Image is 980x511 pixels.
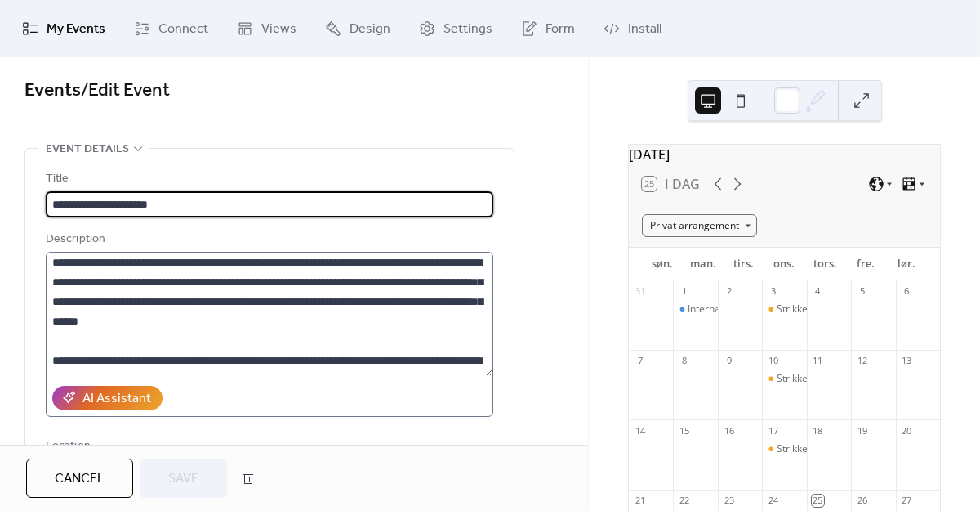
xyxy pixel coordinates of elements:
span: Connect [158,20,208,39]
div: 19 [856,424,868,437]
span: Cancel [55,469,105,489]
div: 8 [678,355,690,367]
div: 4 [812,285,824,298]
div: 9 [723,355,735,367]
span: Install [628,20,661,39]
div: lør. [886,248,927,280]
div: 11 [812,355,824,367]
div: tirs. [724,248,764,280]
div: søn. [642,248,683,280]
div: 7 [634,355,646,367]
div: 3 [767,285,779,298]
span: Design [350,20,390,39]
a: Form [509,7,587,51]
span: Form [546,20,575,39]
a: Design [313,7,403,51]
div: Description [46,230,490,249]
div: International Meet-up [673,303,717,316]
div: 31 [634,285,646,298]
div: 15 [678,424,690,437]
div: 21 [634,495,646,507]
div: tors. [804,248,845,280]
a: Events [24,73,81,109]
span: / Edit Event [81,73,170,109]
div: 24 [767,495,779,507]
div: 25 [812,495,824,507]
div: fre. [845,248,886,280]
a: Views [225,7,309,51]
a: Install [591,7,674,51]
div: 12 [856,355,868,367]
div: [DATE] [629,145,940,164]
div: 17 [767,424,779,437]
div: 23 [723,495,735,507]
div: man. [683,248,724,280]
div: 2 [723,285,735,298]
div: 10 [767,355,779,367]
div: Strikkecafé [762,303,806,316]
div: 5 [856,285,868,298]
div: AI Assistant [82,389,151,409]
div: 6 [901,285,913,298]
div: International Meet-up [688,303,786,316]
div: 22 [678,495,690,507]
div: Strikkecafé [762,372,806,386]
div: Title [46,169,490,189]
span: Settings [443,20,492,39]
div: 16 [723,424,735,437]
span: Views [261,20,296,39]
button: AI Assistant [52,386,163,410]
div: 27 [901,495,913,507]
div: Strikkecafé [777,372,827,386]
div: 13 [901,355,913,367]
div: 14 [634,424,646,437]
div: ons. [764,248,805,280]
div: 20 [901,424,913,437]
div: 1 [678,285,690,298]
div: 26 [856,495,868,507]
a: Settings [407,7,505,51]
a: My Events [10,7,118,51]
div: Strikkecafé [777,442,827,456]
div: Strikkecafé [777,303,827,316]
button: Cancel [26,459,133,498]
div: 18 [812,424,824,437]
span: My Events [47,20,105,39]
span: Event details [46,140,129,159]
a: Connect [122,7,220,51]
div: Location [46,437,490,456]
div: Strikkecafé [762,442,806,456]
